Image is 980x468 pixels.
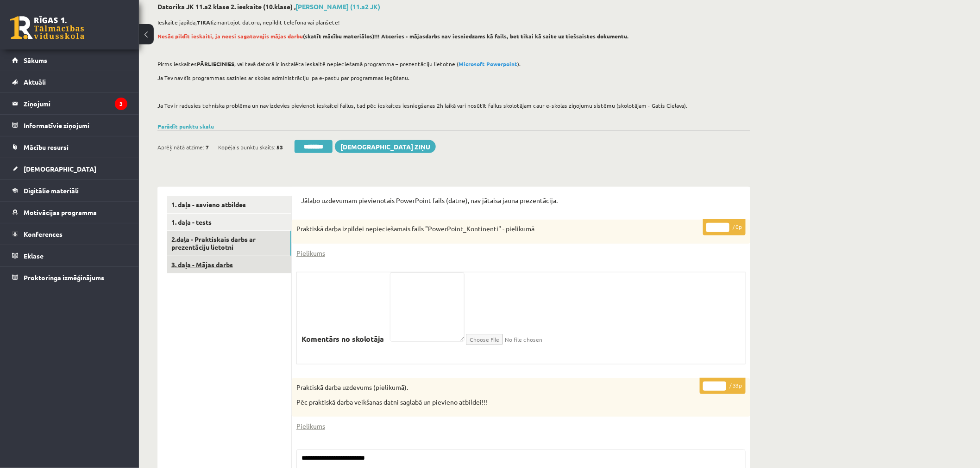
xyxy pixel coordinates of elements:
[12,93,127,114] a: Ziņojumi3
[157,123,214,130] a: Parādīt punktu skalu
[24,78,46,86] span: Aktuāli
[459,60,517,68] strong: Microsoft Powerpoint
[703,219,746,235] p: / 0p
[700,378,746,394] p: / 33p
[12,158,127,179] a: [DEMOGRAPHIC_DATA]
[24,252,44,260] span: Eklase
[12,202,127,223] a: Motivācijas programma
[296,383,699,392] p: Praktiskā darba uzdevums (pielikumā).
[24,230,63,238] span: Konferences
[301,196,741,205] p: Jālabo uzdevumam pievienotais PowerPoint fails (datne), nav jātaisa jauna prezentācija.
[157,3,750,11] h2: Datorika JK 11.a2 klase 2. ieskaite (10.klase) ,
[12,223,127,245] a: Konferences
[296,224,699,234] p: Praktiskā darba izpildei nepieciešamais fails "PowerPoint_Kontinenti" - pielikumā
[167,196,291,213] a: 1. daļa - savieno atbildes
[167,231,291,256] a: 2.daļa - Praktiskais darbs ar prezentāciju lietotni
[157,32,303,40] span: Nesāc pildīt ieskaiti, ja neesi sagatavojis mājas darbu
[157,74,746,82] p: Ja Tev nav šīs programmas sazinies ar skolas administrāciju pa e-pastu par programmas iegūšanu.
[157,18,746,26] p: Ieskaite jāpilda, izmantojot datoru, nepildīt telefonā vai planšetē!
[218,140,275,154] span: Kopējais punktu skaits:
[12,136,127,158] a: Mācību resursi
[24,208,97,216] span: Motivācijas programma
[197,18,212,26] strong: TIKAI
[12,245,127,266] a: Eklase
[12,49,127,71] a: Sākums
[206,140,209,154] span: 7
[167,214,291,231] a: 1. daļa - tests
[157,60,746,68] p: Pirms ieskaites , vai tavā datorā ir instalēta ieskaitē nepieciešamā programma – prezentāciju lie...
[12,267,127,288] a: Proktoringa izmēģinājums
[296,248,325,258] a: Pielikums
[24,143,69,151] span: Mācību resursi
[12,115,127,136] a: Informatīvie ziņojumi
[24,165,96,173] span: [DEMOGRAPHIC_DATA]
[197,60,234,68] strong: PĀRLIECINIES
[276,140,283,154] span: 53
[24,186,79,195] span: Digitālie materiāli
[296,421,325,431] a: Pielikums
[157,101,746,110] p: Ja Tev ir radusies tehniska problēma un nav izdevies pievienot ieskaitei failus, tad pēc ieskaite...
[295,2,380,11] a: [PERSON_NAME] (11.a2 JK)
[12,180,127,201] a: Digitālie materiāli
[157,140,204,154] span: Aprēķinātā atzīme:
[24,115,127,136] legend: Informatīvie ziņojumi
[24,273,104,282] span: Proktoringa izmēģinājums
[167,256,291,273] a: 3. daļa - Mājas darbs
[115,98,127,110] i: 3
[10,16,84,39] a: Rīgas 1. Tālmācības vidusskola
[297,329,389,349] label: Komentārs no skolotāja
[24,56,47,64] span: Sākums
[296,398,699,407] p: Pēc praktiskā darba veikšanas datni saglabā un pievieno atbildei!!!
[157,32,629,40] strong: (skatīt mācību materiālos)!!! Atceries - mājasdarbs nav iesniedzams kā fails, bet tikai kā saite ...
[12,71,127,92] a: Aktuāli
[24,93,127,114] legend: Ziņojumi
[335,140,436,153] a: [DEMOGRAPHIC_DATA] ziņu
